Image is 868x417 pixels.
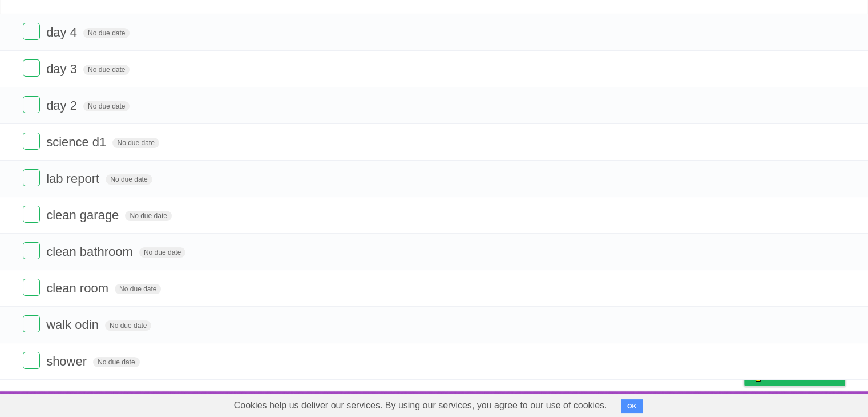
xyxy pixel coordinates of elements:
[46,281,111,295] span: clean room
[46,98,80,113] span: day 2
[23,279,40,296] label: Done
[23,96,40,113] label: Done
[23,23,40,40] label: Done
[223,394,619,417] span: Cookies help us deliver our services. By using our services, you agree to our use of cookies.
[46,318,102,332] span: walk odin
[23,206,40,223] label: Done
[23,352,40,369] label: Done
[105,320,151,331] span: No due date
[23,133,40,150] label: Done
[46,208,122,222] span: clean garage
[46,62,80,76] span: day 3
[115,284,161,294] span: No due date
[46,244,136,259] span: clean bathroom
[83,65,130,75] span: No due date
[23,59,40,77] label: Done
[46,354,90,368] span: shower
[139,247,185,258] span: No due date
[83,101,130,111] span: No due date
[46,135,109,149] span: science d1
[23,315,40,332] label: Done
[112,138,159,148] span: No due date
[106,174,152,185] span: No due date
[125,211,171,221] span: No due date
[23,169,40,186] label: Done
[768,366,839,386] span: Buy me a coffee
[46,25,80,39] span: day 4
[83,28,130,38] span: No due date
[46,171,102,186] span: lab report
[621,399,643,413] button: OK
[23,242,40,259] label: Done
[93,357,139,367] span: No due date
